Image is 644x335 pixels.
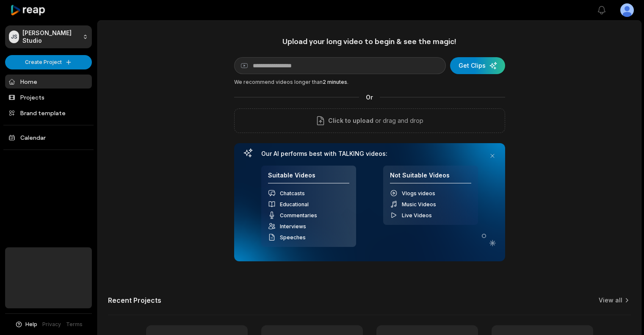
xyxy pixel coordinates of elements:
h4: Not Suitable Videos [390,172,471,184]
a: Privacy [42,321,61,328]
a: Projects [5,90,92,104]
button: Create Project [5,55,92,69]
a: Terms [66,321,83,328]
span: Commentaries [280,212,317,219]
span: Click to upload [328,116,373,126]
span: Help [25,321,37,328]
a: Home [5,75,92,89]
a: Calendar [5,130,92,144]
span: Or [359,93,380,102]
p: [PERSON_NAME] Studio [22,29,79,44]
h2: Recent Projects [108,296,161,305]
h3: Our AI performs best with TALKING videos: [261,150,478,158]
span: Live Videos [402,212,432,219]
p: or drag and drop [373,116,423,126]
span: Music Videos [402,201,436,208]
button: Get Clips [450,57,505,74]
span: Vlogs videos [402,190,435,197]
span: Speeches [280,234,306,241]
span: 2 minutes [323,79,347,85]
a: View all [599,296,622,305]
span: Educational [280,201,309,208]
span: Chatcasts [280,190,305,197]
h4: Suitable Videos [268,172,349,184]
button: Help [15,321,37,328]
div: We recommend videos longer than . [234,78,505,86]
h1: Upload your long video to begin & see the magic! [234,36,505,46]
a: Brand template [5,106,92,120]
span: Interviews [280,223,306,230]
div: JS [9,30,19,43]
